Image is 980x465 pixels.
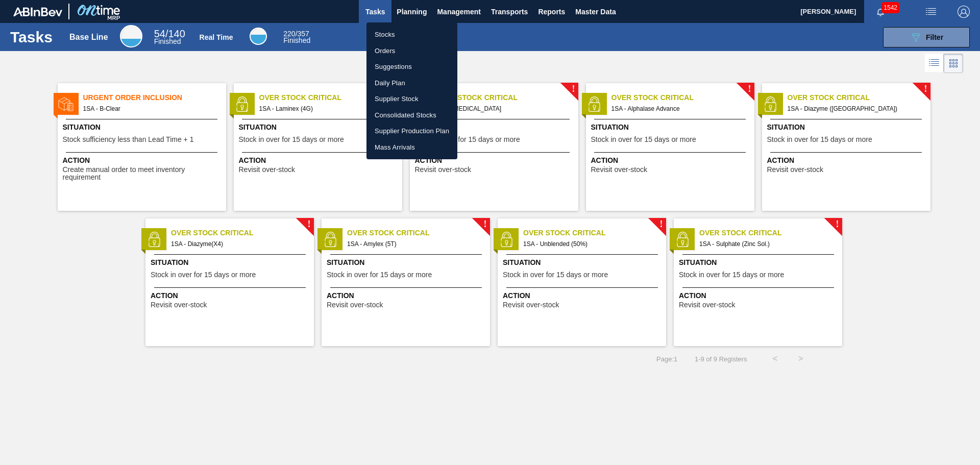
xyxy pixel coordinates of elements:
a: Daily Plan [366,75,457,91]
a: Mass Arrivals [366,139,457,156]
a: Supplier Stock [366,91,457,107]
a: Orders [366,43,457,59]
a: Suggestions [366,59,457,75]
a: Stocks [366,27,457,43]
a: Consolidated Stocks [366,107,457,124]
a: Supplier Production Plan [366,123,457,139]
